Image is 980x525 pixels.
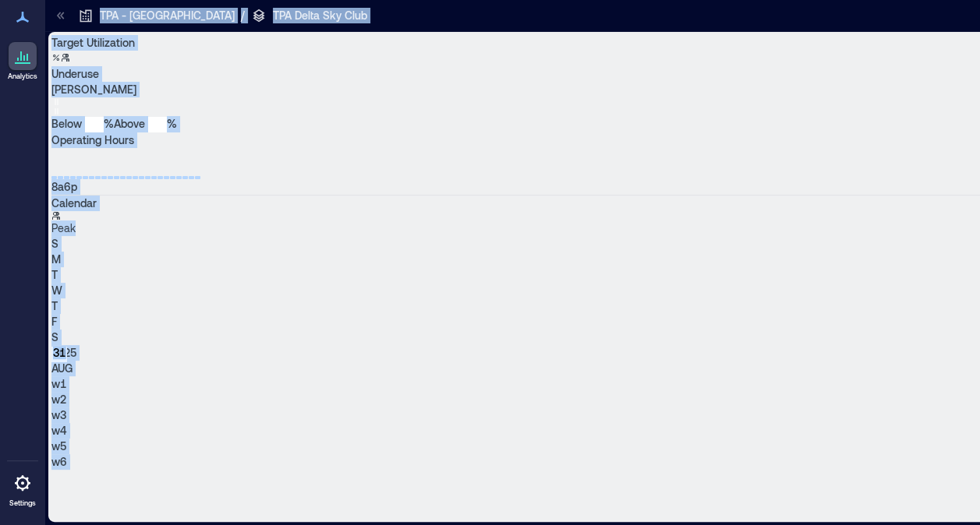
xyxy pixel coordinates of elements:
[273,8,367,23] p: TPA Delta Sky Club
[64,180,77,193] span: 6p
[51,408,66,421] span: w3
[51,346,76,359] span: 2025
[3,37,42,86] a: Analytics
[51,237,58,250] span: S
[51,180,64,193] span: 8a
[51,439,66,453] span: w5
[8,72,37,81] p: Analytics
[100,8,235,23] p: TPA - [GEOGRAPHIC_DATA]
[51,299,58,312] span: T
[51,268,58,281] span: T
[51,252,61,266] span: M
[51,377,66,390] span: w1
[53,346,65,359] text: 31
[114,117,177,130] span: Above %
[51,455,67,468] span: w6
[241,8,245,23] p: /
[51,393,66,406] span: w2
[51,361,73,375] span: AUG
[51,330,58,344] span: S
[51,424,67,437] span: w4
[51,284,62,297] span: W
[4,464,41,513] a: Settings
[51,211,76,236] button: Peak
[51,117,114,130] span: Below %
[51,315,57,328] span: F
[9,499,36,508] p: Settings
